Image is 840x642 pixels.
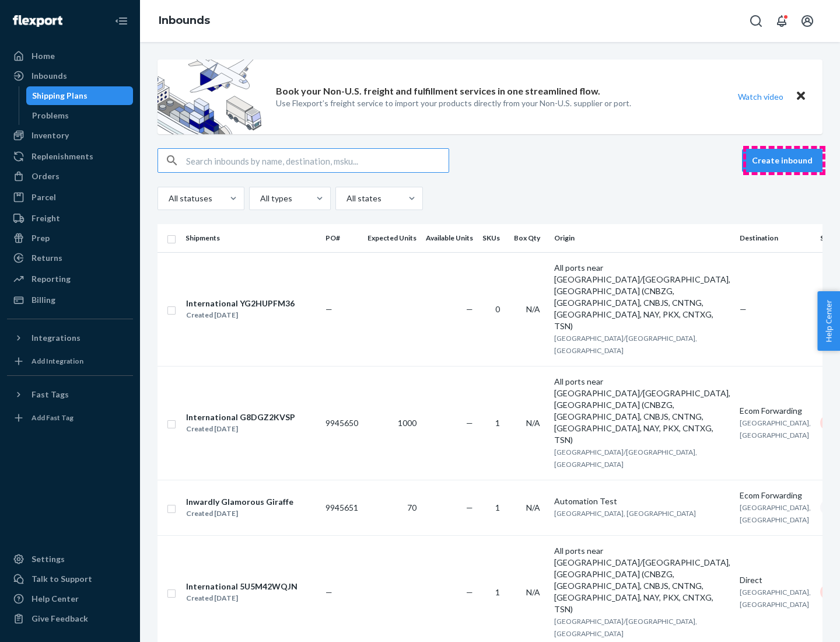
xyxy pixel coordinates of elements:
input: Search inbounds by name, destination, msku... [186,149,449,172]
span: [GEOGRAPHIC_DATA]/[GEOGRAPHIC_DATA], [GEOGRAPHIC_DATA] [554,448,697,469]
button: Fast Tags [7,385,133,404]
p: Book your Non-U.S. freight and fulfillment services in one streamlined flow. [276,85,600,98]
a: Orders [7,167,133,186]
th: SKUs [478,224,509,252]
div: Parcel [32,191,56,203]
div: Help Center [32,593,79,605]
div: Ecom Forwarding [740,405,811,417]
a: Prep [7,229,133,247]
span: [GEOGRAPHIC_DATA]/[GEOGRAPHIC_DATA], [GEOGRAPHIC_DATA] [554,334,697,355]
input: All types [259,193,260,204]
span: 1 [495,418,500,428]
a: Inbounds [159,14,210,27]
div: Created [DATE] [186,592,297,604]
span: N/A [526,418,540,428]
a: Add Integration [7,352,133,371]
span: 1 [495,503,500,512]
div: All ports near [GEOGRAPHIC_DATA]/[GEOGRAPHIC_DATA], [GEOGRAPHIC_DATA] (CNBZG, [GEOGRAPHIC_DATA], ... [554,376,730,446]
span: — [466,418,473,428]
div: Direct [740,574,811,586]
span: — [466,304,473,314]
span: [GEOGRAPHIC_DATA]/[GEOGRAPHIC_DATA], [GEOGRAPHIC_DATA] [554,617,697,638]
td: 9945650 [321,366,363,480]
div: Automation Test [554,496,730,507]
span: N/A [526,587,540,597]
div: Freight [32,212,60,224]
div: Orders [32,170,60,182]
div: Reporting [32,273,71,285]
a: Talk to Support [7,570,133,588]
a: Inbounds [7,67,133,85]
div: Fast Tags [32,389,69,400]
img: Flexport logo [13,15,62,27]
button: Close Navigation [110,9,133,33]
div: Add Fast Tag [32,413,73,423]
span: — [325,304,332,314]
div: Ecom Forwarding [740,490,811,501]
a: Reporting [7,270,133,288]
div: Returns [32,252,62,264]
span: — [466,587,473,597]
a: Add Fast Tag [7,409,133,427]
div: Shipping Plans [32,90,87,102]
a: Settings [7,550,133,568]
span: 70 [407,503,416,512]
button: Close [793,88,808,105]
span: 1000 [398,418,416,428]
button: Integrations [7,329,133,347]
p: Use Flexport’s freight service to import your products directly from your Non-U.S. supplier or port. [276,97,631,109]
div: Add Integration [32,356,83,366]
button: Open account menu [796,9,819,33]
input: All statuses [167,193,169,204]
button: Give Feedback [7,609,133,628]
a: Problems [26,106,134,125]
td: 9945651 [321,480,363,535]
th: Available Units [421,224,478,252]
span: — [466,503,473,512]
div: Created [DATE] [186,309,295,321]
span: N/A [526,503,540,512]
span: [GEOGRAPHIC_DATA], [GEOGRAPHIC_DATA] [740,503,811,524]
div: Settings [32,553,65,565]
a: Shipping Plans [26,86,134,105]
th: Shipments [181,224,321,252]
span: — [740,304,747,314]
a: Billing [7,291,133,309]
div: Talk to Support [32,573,92,585]
th: PO# [321,224,363,252]
div: Inwardly Glamorous Giraffe [186,496,293,508]
div: Integrations [32,332,80,344]
th: Destination [735,224,815,252]
button: Watch video [730,88,791,105]
a: Returns [7,249,133,267]
div: All ports near [GEOGRAPHIC_DATA]/[GEOGRAPHIC_DATA], [GEOGRAPHIC_DATA] (CNBZG, [GEOGRAPHIC_DATA], ... [554,545,730,615]
button: Create inbound [742,149,822,172]
span: 0 [495,304,500,314]
span: — [325,587,332,597]
div: Inbounds [32,70,67,82]
a: Home [7,47,133,65]
div: Replenishments [32,151,93,162]
a: Help Center [7,589,133,608]
a: Parcel [7,188,133,207]
a: Inventory [7,126,133,145]
button: Open Search Box [744,9,768,33]
div: International G8DGZ2KVSP [186,411,295,423]
button: Help Center [817,291,840,351]
span: 1 [495,587,500,597]
a: Freight [7,209,133,228]
span: [GEOGRAPHIC_DATA], [GEOGRAPHIC_DATA] [554,509,696,518]
th: Origin [549,224,735,252]
div: International 5U5M42WQJN [186,581,297,592]
th: Box Qty [509,224,549,252]
div: Prep [32,232,50,244]
input: All states [345,193,346,204]
div: Problems [32,110,69,121]
th: Expected Units [363,224,421,252]
div: Billing [32,294,55,306]
div: Home [32,50,55,62]
div: Created [DATE] [186,508,293,519]
button: Open notifications [770,9,793,33]
div: Give Feedback [32,613,88,624]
